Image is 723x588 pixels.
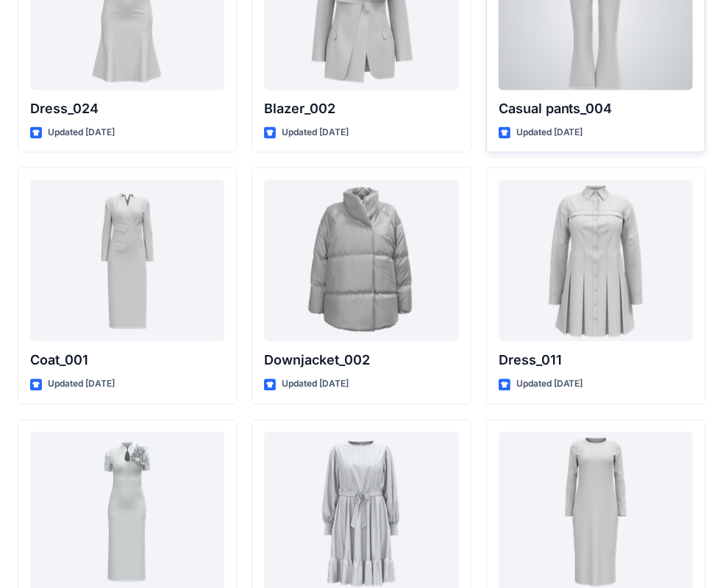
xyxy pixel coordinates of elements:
p: Dress_011 [499,350,693,370]
a: Downjacket_002 [264,179,458,341]
p: Blazer_002 [264,98,458,119]
p: Updated [DATE] [516,376,583,392]
a: Coat_001 [30,179,224,341]
p: Dress_024 [30,98,224,119]
p: Updated [DATE] [516,125,583,140]
a: Dress_011 [499,179,693,341]
p: Updated [DATE] [282,125,349,140]
p: Updated [DATE] [48,125,115,140]
p: Downjacket_002 [264,350,458,370]
p: Updated [DATE] [282,376,349,392]
p: Coat_001 [30,350,224,370]
p: Casual pants_004 [499,98,693,119]
p: Updated [DATE] [48,376,115,392]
